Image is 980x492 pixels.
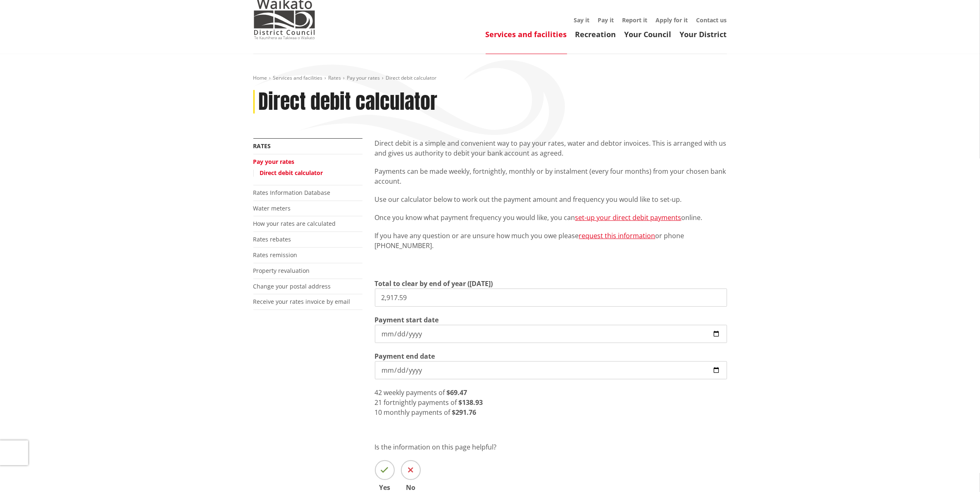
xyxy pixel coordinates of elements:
a: Receive your rates invoice by email [253,298,351,305]
a: Rates rebates [253,235,291,243]
a: Rates Information Database [253,189,331,196]
a: request this information [579,231,656,240]
a: Rates remission [253,251,298,259]
strong: $138.93 [459,398,483,407]
span: weekly payments of [384,388,445,397]
a: Services and facilities [273,74,323,81]
a: Rates [329,74,341,81]
a: Services and facilities [486,29,567,39]
nav: breadcrumb [253,75,727,82]
a: Direct debit calculator [260,169,323,177]
a: Your Council [625,29,672,39]
h1: Direct debit calculator [259,90,438,114]
span: monthly payments of [384,408,451,417]
a: Pay your rates [347,74,380,81]
strong: $291.76 [452,408,477,417]
p: Use our calculator below to work out the payment amount and frequency you would like to set-up. [375,194,727,204]
label: Total to clear by end of year ([DATE]) [375,279,493,289]
p: Direct debit is a simple and convenient way to pay your rates, water and debtor invoices. This is... [375,138,727,158]
a: Property revaluation [253,267,310,274]
span: 42 [375,388,382,397]
p: Is the information on this page helpful? [375,442,727,452]
a: Pay your rates [253,158,295,166]
a: Apply for it [656,16,688,24]
a: Water meters [253,204,291,212]
a: Report it [622,16,648,24]
span: 10 [375,408,382,417]
p: Payments can be made weekly, fortnightly, monthly or by instalment (every four months) from your ... [375,166,727,186]
a: Change your postal address [253,282,331,290]
a: Your District [680,29,727,39]
span: fortnightly payments of [384,398,457,407]
iframe: Messenger Launcher [942,457,972,487]
a: Contact us [696,16,727,24]
a: set-up your direct debit payments [575,213,682,222]
span: Yes [375,484,395,491]
span: No [401,484,421,491]
a: Rates [253,142,271,150]
span: 21 [375,398,382,407]
span: Direct debit calculator [386,74,437,81]
strong: $69.47 [447,388,467,397]
p: Once you know what payment frequency you would like, you can online. [375,213,727,222]
a: Pay it [598,16,614,24]
a: Recreation [575,29,616,39]
label: Payment end date [375,351,435,361]
a: How your rates are calculated [253,220,336,227]
p: If you have any question or are unsure how much you owe please or phone [PHONE_NUMBER]. [375,231,727,251]
a: Say it [574,16,590,24]
a: Home [253,74,267,81]
label: Payment start date [375,315,439,325]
